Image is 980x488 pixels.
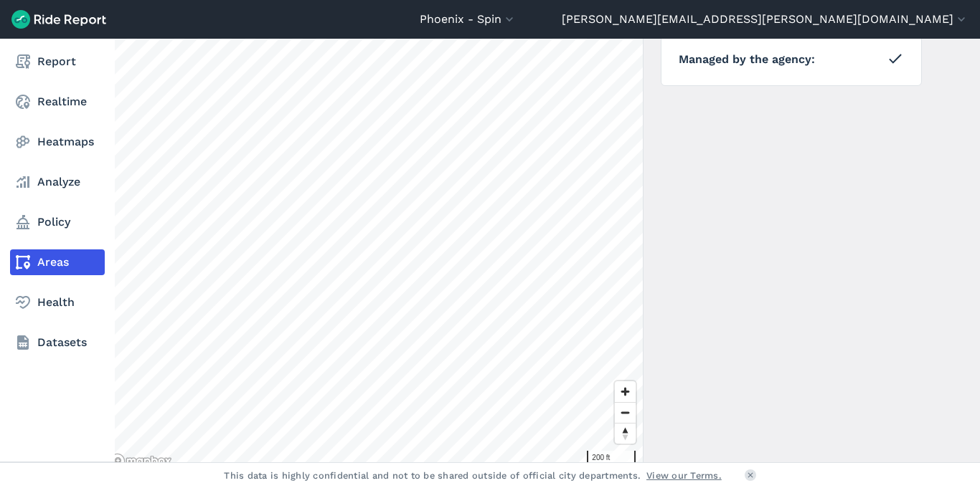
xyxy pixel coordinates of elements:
[615,402,636,423] button: Zoom out
[679,51,815,68] span: Managed by the agency
[10,129,105,155] a: Heatmaps
[11,10,106,29] img: Ride Report
[615,381,636,402] button: Zoom in
[10,209,105,235] a: Policy
[10,89,105,115] a: Realtime
[587,451,636,467] div: 200 ft
[10,290,105,315] a: Health
[615,423,636,444] button: Reset bearing to north
[420,11,517,28] button: Phoenix - Spin
[10,169,105,195] a: Analyze
[10,330,105,355] a: Datasets
[109,453,172,469] a: Mapbox logo
[562,11,969,28] button: [PERSON_NAME][EMAIL_ADDRESS][PERSON_NAME][DOMAIN_NAME]
[646,469,722,482] a: View our Terms.
[10,249,105,275] a: Areas
[10,49,105,75] a: Report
